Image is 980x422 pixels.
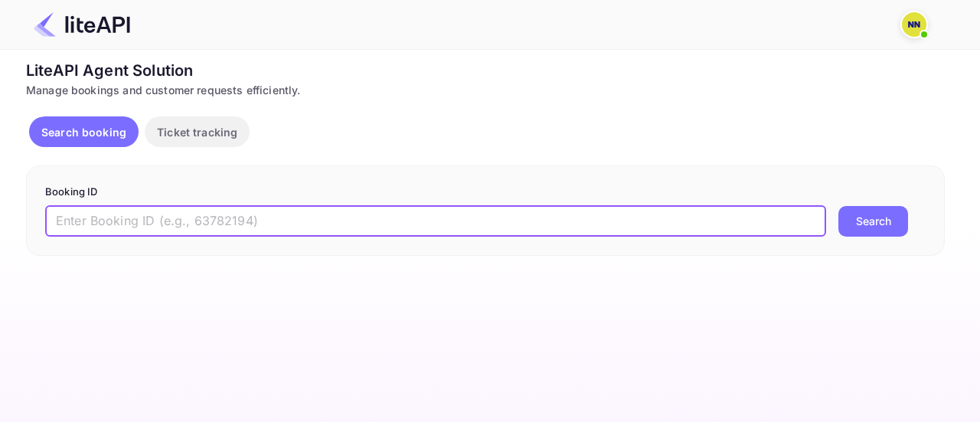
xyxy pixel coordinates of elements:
img: LiteAPI Logo [34,12,130,37]
p: Booking ID [45,185,926,200]
img: N/A N/A [902,12,926,37]
button: Search [838,206,908,237]
div: Manage bookings and customer requests efficiently. [26,82,945,98]
p: Search booking [41,124,126,140]
div: LiteAPI Agent Solution [26,59,945,82]
input: Enter Booking ID (e.g., 63782194) [45,206,826,237]
p: Ticket tracking [157,124,237,140]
